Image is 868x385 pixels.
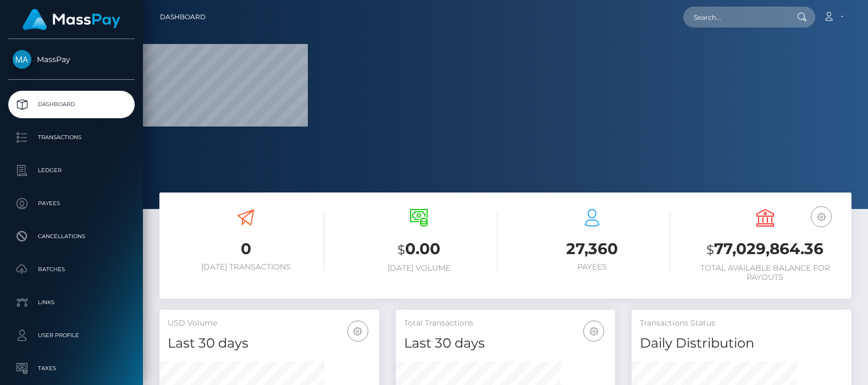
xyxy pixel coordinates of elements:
small: $ [706,242,714,257]
input: Search... [683,7,787,28]
span: MassPay [8,54,135,64]
p: Links [13,294,130,311]
p: User Profile [13,327,130,344]
h5: Total Transactions [404,318,607,329]
p: Payees [13,195,130,212]
h3: 27,360 [514,238,671,260]
a: Payees [8,190,135,217]
a: Batches [8,256,135,283]
h4: Last 30 days [404,334,607,353]
a: Taxes [8,355,135,382]
a: Links [8,289,135,316]
a: Dashboard [8,91,135,118]
p: Dashboard [13,96,130,113]
p: Taxes [13,360,130,377]
a: Dashboard [160,5,206,29]
h3: 77,029,864.36 [687,238,843,261]
h6: Payees [514,262,671,272]
h6: Total Available Balance for Payouts [687,263,843,282]
p: Cancellations [13,228,130,245]
h6: [DATE] Transactions [168,262,324,272]
a: Cancellations [8,223,135,250]
img: MassPay Logo [23,9,120,30]
a: User Profile [8,322,135,349]
p: Ledger [13,162,130,179]
a: Transactions [8,124,135,151]
img: MassPay [13,50,31,69]
small: $ [397,242,405,257]
h4: Daily Distribution [640,334,843,353]
h6: [DATE] Volume [341,263,497,273]
h3: 0 [168,238,324,260]
p: Transactions [13,129,130,146]
h5: Transactions Status [640,318,843,329]
a: Ledger [8,157,135,184]
h5: USD Volume [168,318,371,329]
h4: Last 30 days [168,334,371,353]
p: Batches [13,261,130,278]
h3: 0.00 [341,238,497,261]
